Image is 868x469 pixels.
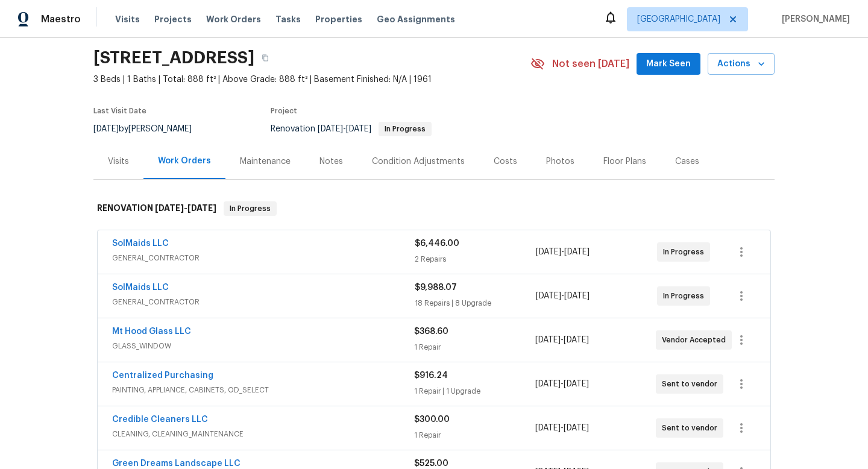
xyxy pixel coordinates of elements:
[112,428,414,440] span: CLEANING, CLEANING_MAINTENANCE
[717,57,765,72] span: Actions
[112,340,414,352] span: GLASS_WINDOW
[564,248,590,256] span: [DATE]
[536,248,561,256] span: [DATE]
[93,107,146,115] span: Last Visit Date
[112,327,191,336] a: Mt Hood Glass LLC
[377,13,455,25] span: Geo Assignments
[346,125,371,133] span: [DATE]
[93,52,254,64] h2: [STREET_ADDRESS]
[662,378,722,390] span: Sent to vendor
[225,203,275,215] span: In Progress
[240,156,291,168] div: Maintenance
[415,283,457,292] span: $9,988.07
[112,384,414,396] span: PAINTING, APPLIANCE, CABINETS, OD_SELECT
[663,290,709,302] span: In Progress
[318,125,343,133] span: [DATE]
[535,424,561,432] span: [DATE]
[318,125,371,133] span: -
[271,125,432,133] span: Renovation
[536,246,590,258] span: -
[112,252,415,264] span: GENERAL_CONTRACTOR
[372,156,465,168] div: Condition Adjustments
[112,459,241,468] a: Green Dreams Landscape LLC
[535,380,561,388] span: [DATE]
[552,58,629,70] span: Not seen [DATE]
[93,74,530,86] span: 3 Beds | 1 Baths | Total: 888 ft² | Above Grade: 888 ft² | Basement Finished: N/A | 1961
[546,156,574,168] div: Photos
[93,125,119,133] span: [DATE]
[637,13,720,25] span: [GEOGRAPHIC_DATA]
[315,13,362,25] span: Properties
[675,156,699,168] div: Cases
[415,253,536,265] div: 2 Repairs
[112,415,208,424] a: Credible Cleaners LLC
[158,155,211,167] div: Work Orders
[777,13,850,25] span: [PERSON_NAME]
[155,204,184,212] span: [DATE]
[380,125,430,133] span: In Progress
[93,122,206,136] div: by [PERSON_NAME]
[112,283,169,292] a: SolMaids LLC
[154,13,192,25] span: Projects
[41,13,81,25] span: Maestro
[112,296,415,308] span: GENERAL_CONTRACTOR
[275,15,301,24] span: Tasks
[663,246,709,258] span: In Progress
[415,239,459,248] span: $6,446.00
[155,204,216,212] span: -
[414,385,535,397] div: 1 Repair | 1 Upgrade
[564,424,589,432] span: [DATE]
[662,334,731,346] span: Vendor Accepted
[564,380,589,388] span: [DATE]
[637,53,700,75] button: Mark Seen
[708,53,775,75] button: Actions
[206,13,261,25] span: Work Orders
[414,341,535,353] div: 1 Repair
[254,47,276,69] button: Copy Address
[271,107,297,115] span: Project
[646,57,691,72] span: Mark Seen
[564,336,589,344] span: [DATE]
[108,156,129,168] div: Visits
[535,378,589,390] span: -
[414,459,448,468] span: $525.00
[603,156,646,168] div: Floor Plans
[414,371,448,380] span: $916.24
[535,334,589,346] span: -
[414,415,450,424] span: $300.00
[112,239,169,248] a: SolMaids LLC
[112,371,213,380] a: Centralized Purchasing
[115,13,140,25] span: Visits
[414,327,448,336] span: $368.60
[97,201,216,216] h6: RENOVATION
[414,429,535,441] div: 1 Repair
[535,336,561,344] span: [DATE]
[536,292,561,300] span: [DATE]
[494,156,517,168] div: Costs
[662,422,722,434] span: Sent to vendor
[564,292,590,300] span: [DATE]
[536,290,590,302] span: -
[535,422,589,434] span: -
[319,156,343,168] div: Notes
[187,204,216,212] span: [DATE]
[93,189,775,228] div: RENOVATION [DATE]-[DATE]In Progress
[415,297,536,309] div: 18 Repairs | 8 Upgrade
